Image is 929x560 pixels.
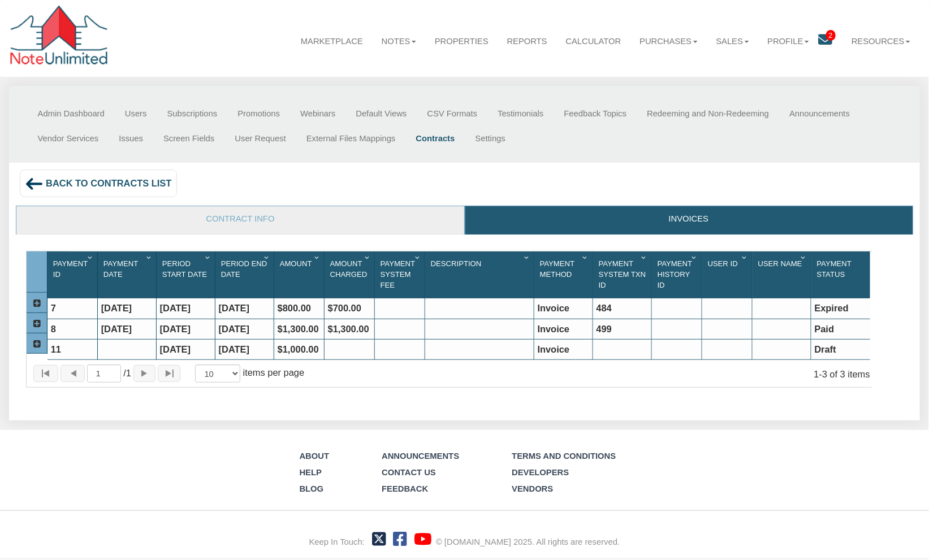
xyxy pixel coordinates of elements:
div: Invoice [534,340,593,359]
div: Column Menu [144,251,155,263]
span: Amount Charged [330,259,368,279]
a: Redeeming and Non-Redeeming [637,101,779,126]
a: Webinars [290,101,345,126]
div: Payment Id Sort None [50,255,97,284]
button: Page back [61,365,85,382]
div: $1,300.00 [274,319,324,339]
span: User Name [758,259,802,268]
div: Sort None [377,255,425,294]
div: $800.00 [274,298,324,318]
div: [DATE] [157,340,215,359]
a: CSV Formats [417,101,488,126]
abbr: through [819,369,822,379]
div: Payment Status Sort None [814,255,870,284]
div: [DATE] [157,319,215,339]
div: Expired [811,298,870,318]
a: Invoices [465,206,913,235]
div: Column Menu [521,251,533,263]
div: Column Menu [261,251,273,263]
a: Default Views [345,101,417,126]
div: Period End Date Sort None [218,255,274,284]
span: Period Start Date [162,259,207,279]
div: $1,000.00 [274,340,324,359]
button: Page to first [33,365,58,382]
a: Vendor Services [28,126,109,151]
a: Sales [707,26,758,56]
div: Sort None [654,255,702,294]
div: Amount Sort None [276,255,324,283]
a: Calculator [556,26,630,56]
a: Admin Dashboard [28,101,115,126]
span: Payment System Txn Id [599,259,646,289]
a: Feedback [382,484,428,493]
div: Payment History Id Sort None [654,255,702,294]
div: Sort None [100,255,156,284]
span: Payment Status [817,259,852,279]
span: User Id [708,259,738,268]
div: [DATE] [215,340,274,359]
div: $1,300.00 [325,319,374,339]
div: Payment Method Sort None [537,255,593,284]
a: Contact Us [382,468,436,477]
div: 11 [47,340,97,359]
div: Sort None [218,255,274,284]
a: Notes [372,26,425,56]
div: © [DOMAIN_NAME] 2025. All rights are reserved. [436,536,620,548]
a: Blog [300,484,324,493]
a: Contract Info [16,206,464,235]
div: [DATE] [98,298,156,318]
a: Announcements [382,452,459,461]
a: Feedback Topics [554,101,637,126]
span: items per page [243,367,305,377]
div: Description Sort None [427,255,534,273]
div: Sort None [276,255,324,283]
span: Description [431,259,482,268]
div: Sort None [595,255,651,294]
div: 484 [593,298,651,318]
span: Amount [280,259,312,268]
div: $700.00 [325,298,374,318]
a: 2 [819,26,842,57]
div: [DATE] [98,319,156,339]
a: Users [115,101,157,126]
div: Payment Date Sort None [100,255,156,284]
a: Marketplace [292,26,373,56]
div: Payment System Fee Sort None [377,255,425,294]
a: Subscriptions [157,101,228,126]
input: Selected page [87,364,121,382]
div: 7 [47,298,97,318]
a: Vendors [512,484,553,493]
div: 499 [593,319,651,339]
div: Sort None [327,255,374,293]
div: Paid [811,319,870,339]
a: Announcements [779,101,860,126]
span: 1 [123,367,131,380]
div: Column Menu [689,251,701,263]
div: Column Menu [202,251,214,263]
div: Sort None [537,255,593,284]
abbr: of [123,368,126,378]
div: Keep In Touch: [309,536,365,548]
a: Testimonials [487,101,554,126]
a: Contracts [406,126,465,151]
a: Developers [512,468,569,477]
a: Settings [465,126,516,151]
span: 2 [826,30,836,40]
a: Properties [425,26,498,56]
div: Draft [811,340,870,359]
span: Payment Method [540,259,574,279]
div: [DATE] [157,298,215,318]
div: Invoice [534,298,593,318]
div: Invoice [534,319,593,339]
span: 1 3 of 3 items [814,369,871,379]
div: Payment System Txn Id Sort None [595,255,651,294]
div: 8 [47,319,97,339]
button: Page to last [158,365,180,382]
div: Column Menu [740,251,751,263]
div: User Name Sort None [755,255,811,283]
a: External Files Mappings [296,126,406,151]
div: Period Start Date Sort None [159,255,215,293]
div: Sort None [50,255,97,284]
div: [DATE] [215,319,274,339]
a: Promotions [227,101,290,126]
